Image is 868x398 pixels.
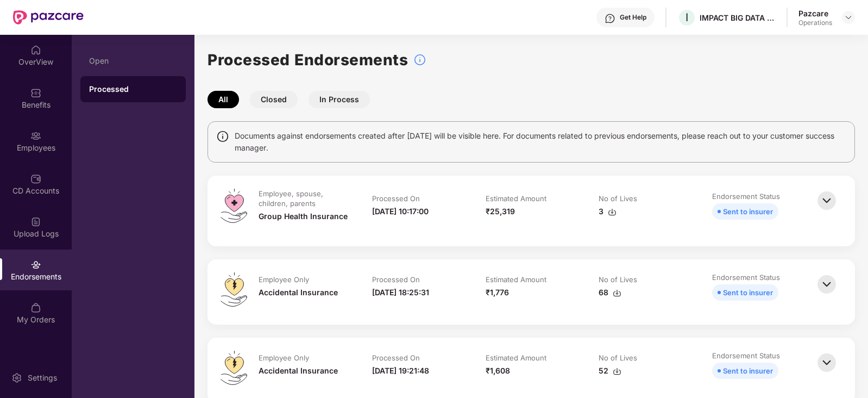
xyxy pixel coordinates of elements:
[599,287,621,298] div: 68
[723,287,773,298] div: Sent to insurer
[259,189,348,208] div: Employee, spouse, children, parents
[608,208,617,216] img: svg+xml;base64,PHN2ZyBpZD0iRG93bmxvYWQtMzJ4MzIiIHhtbG5zPSJodHRwOi8vd3d3LnczLm9yZy8yMDAwL3N2ZyIgd2...
[712,351,780,360] div: Endorsement Status
[89,57,177,65] div: Open
[712,272,780,282] div: Endorsement Status
[599,275,637,284] div: No of Lives
[599,353,637,363] div: No of Lives
[723,365,773,377] div: Sent to insurer
[486,353,546,363] div: Estimated Amount
[599,365,621,377] div: 52
[372,275,420,284] div: Processed On
[815,272,839,296] img: svg+xml;base64,PHN2ZyBpZD0iQmFjay0zMngzMiIgeG1sbnM9Imh0dHA6Ly93d3cudzMub3JnLzIwMDAvc3ZnIiB3aWR0aD...
[613,367,621,376] img: svg+xml;base64,PHN2ZyBpZD0iRG93bmxvYWQtMzJ4MzIiIHhtbG5zPSJodHRwOi8vd3d3LnczLm9yZy8yMDAwL3N2ZyIgd2...
[486,275,546,284] div: Estimated Amount
[798,8,832,18] div: Pazcare
[30,302,41,313] img: svg+xml;base64,PHN2ZyBpZD0iTXlfT3JkZXJzIiBkYXRhLW5hbWU9Ik15IE9yZGVycyIgeG1sbnM9Imh0dHA6Ly93d3cudz...
[30,130,41,141] img: svg+xml;base64,PHN2ZyBpZD0iRW1wbG95ZWVzIiB4bWxucz0iaHR0cDovL3d3dy53My5vcmcvMjAwMC9zdmciIHdpZHRoPS...
[620,13,646,22] div: Get Help
[372,287,429,298] div: [DATE] 18:25:31
[221,189,247,223] img: svg+xml;base64,PHN2ZyB4bWxucz0iaHR0cDovL3d3dy53My5vcmcvMjAwMC9zdmciIHdpZHRoPSI0OS4zMiIgaGVpZ2h0PS...
[372,353,420,363] div: Processed On
[259,287,338,298] div: Accidental Insurance
[207,48,408,72] h1: Processed Endorsements
[599,194,637,203] div: No of Lives
[723,206,773,217] div: Sent to insurer
[712,191,780,201] div: Endorsement Status
[372,365,429,377] div: [DATE] 19:21:48
[685,11,688,24] span: I
[486,206,515,217] div: ₹25,319
[221,351,247,385] img: svg+xml;base64,PHN2ZyB4bWxucz0iaHR0cDovL3d3dy53My5vcmcvMjAwMC9zdmciIHdpZHRoPSI0OS4zMiIgaGVpZ2h0PS...
[486,365,510,377] div: ₹1,608
[216,130,229,143] img: svg+xml;base64,PHN2ZyBpZD0iSW5mbyIgeG1sbnM9Imh0dHA6Ly93d3cudzMub3JnLzIwMDAvc3ZnIiB3aWR0aD0iMTQiIG...
[700,13,776,23] div: IMPACT BIG DATA ANALYSIS PRIVATE LIMITED
[815,189,839,213] img: svg+xml;base64,PHN2ZyBpZD0iQmFjay0zMngzMiIgeG1sbnM9Imh0dHA6Ly93d3cudzMub3JnLzIwMDAvc3ZnIiB3aWR0aD...
[259,365,338,377] div: Accidental Insurance
[30,88,41,98] img: svg+xml;base64,PHN2ZyBpZD0iQmVuZWZpdHMiIHhtbG5zPSJodHRwOi8vd3d3LnczLm9yZy8yMDAwL3N2ZyIgd2lkdGg9Ij...
[221,272,247,307] img: svg+xml;base64,PHN2ZyB4bWxucz0iaHR0cDovL3d3dy53My5vcmcvMjAwMC9zdmciIHdpZHRoPSI0OS4zMiIgaGVpZ2h0PS...
[613,289,621,297] img: svg+xml;base64,PHN2ZyBpZD0iRG93bmxvYWQtMzJ4MzIiIHhtbG5zPSJodHRwOi8vd3d3LnczLm9yZy8yMDAwL3N2ZyIgd2...
[372,194,420,203] div: Processed On
[30,259,41,270] img: svg+xml;base64,PHN2ZyBpZD0iRW5kb3JzZW1lbnRzIiB4bWxucz0iaHR0cDovL3d3dy53My5vcmcvMjAwMC9zdmciIHdpZH...
[89,84,177,95] div: Processed
[844,13,853,22] img: svg+xml;base64,PHN2ZyBpZD0iRHJvcGRvd24tMzJ4MzIiIHhtbG5zPSJodHRwOi8vd3d3LnczLm9yZy8yMDAwL3N2ZyIgd2...
[798,18,832,27] div: Operations
[30,173,41,184] img: svg+xml;base64,PHN2ZyBpZD0iQ0RfQWNjb3VudHMiIGRhdGEtbmFtZT0iQ0QgQWNjb3VudHMiIHhtbG5zPSJodHRwOi8vd3...
[13,10,84,24] img: New Pazcare Logo
[486,287,509,298] div: ₹1,776
[815,351,839,375] img: svg+xml;base64,PHN2ZyBpZD0iQmFjay0zMngzMiIgeG1sbnM9Imh0dHA6Ly93d3cudzMub3JnLzIwMDAvc3ZnIiB3aWR0aD...
[259,210,348,222] div: Group Health Insurance
[207,91,239,108] button: All
[30,216,41,227] img: svg+xml;base64,PHN2ZyBpZD0iVXBsb2FkX0xvZ3MiIGRhdGEtbmFtZT0iVXBsb2FkIExvZ3MiIHhtbG5zPSJodHRwOi8vd3...
[309,91,370,108] button: In Process
[413,53,426,66] img: svg+xml;base64,PHN2ZyBpZD0iSW5mb18tXzMyeDMyIiBkYXRhLW5hbWU9IkluZm8gLSAzMngzMiIgeG1sbnM9Imh0dHA6Ly...
[486,194,546,203] div: Estimated Amount
[599,206,617,217] div: 3
[235,130,846,154] span: Documents against endorsements created after [DATE] will be visible here. For documents related t...
[605,13,615,24] img: svg+xml;base64,PHN2ZyBpZD0iSGVscC0zMngzMiIgeG1sbnM9Imh0dHA6Ly93d3cudzMub3JnLzIwMDAvc3ZnIiB3aWR0aD...
[259,353,309,363] div: Employee Only
[11,372,22,383] img: svg+xml;base64,PHN2ZyBpZD0iU2V0dGluZy0yMHgyMCIgeG1sbnM9Imh0dHA6Ly93d3cudzMub3JnLzIwMDAvc3ZnIiB3aW...
[250,91,298,108] button: Closed
[259,275,309,284] div: Employee Only
[24,372,60,383] div: Settings
[30,45,41,55] img: svg+xml;base64,PHN2ZyBpZD0iSG9tZSIgeG1sbnM9Imh0dHA6Ly93d3cudzMub3JnLzIwMDAvc3ZnIiB3aWR0aD0iMjAiIG...
[372,206,429,217] div: [DATE] 10:17:00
